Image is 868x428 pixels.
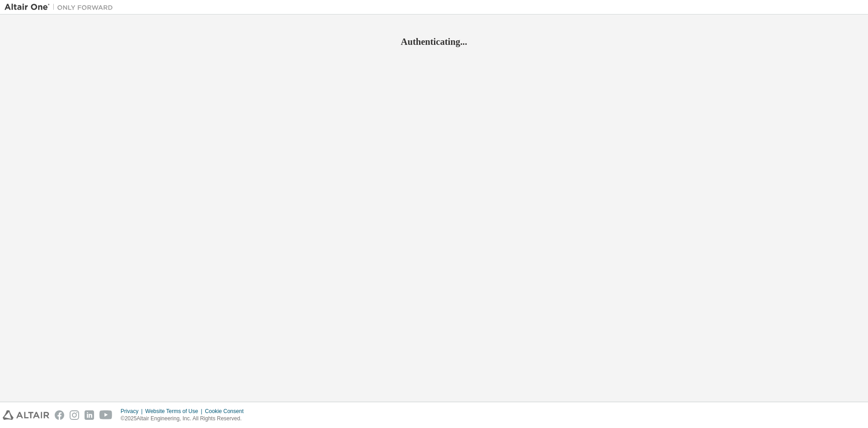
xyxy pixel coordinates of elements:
[55,410,64,420] img: facebook.svg
[70,410,79,420] img: instagram.svg
[5,3,118,12] img: Altair One
[121,408,145,415] div: Privacy
[5,36,863,48] h2: Authenticating...
[205,408,249,415] div: Cookie Consent
[99,410,113,420] img: youtube.svg
[145,408,205,415] div: Website Terms of Use
[3,410,49,420] img: altair_logo.svg
[85,410,94,420] img: linkedin.svg
[121,415,249,423] p: © 2025 Altair Engineering, Inc. All Rights Reserved.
